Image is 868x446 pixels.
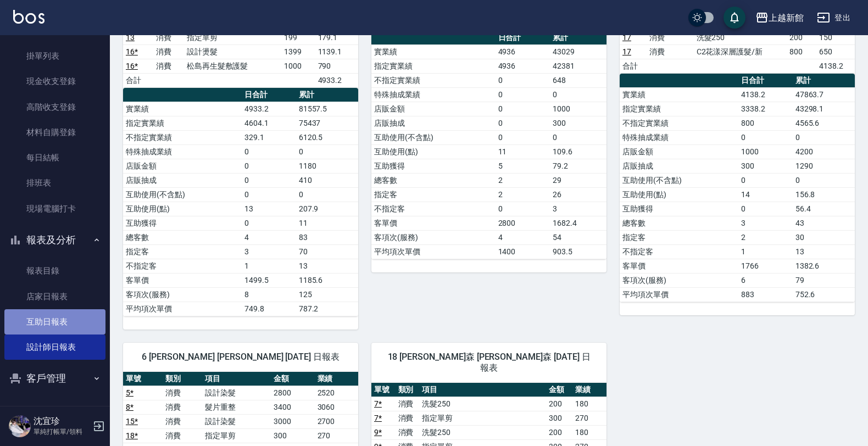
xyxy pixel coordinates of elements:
td: 410 [296,173,358,187]
th: 單號 [123,372,163,386]
td: 不指定客 [620,244,738,259]
td: 洗髮250 [419,425,546,439]
td: 0 [496,73,550,87]
td: 髮片重整 [202,400,271,414]
a: 每日結帳 [4,145,105,170]
td: 特殊抽成業績 [620,130,738,144]
td: 270 [572,411,607,425]
button: save [724,7,745,29]
td: 790 [315,59,359,73]
td: 0 [296,187,358,202]
td: 200 [546,425,572,439]
td: 0 [496,102,550,116]
td: 4 [242,230,296,244]
td: 11 [496,144,550,159]
td: 2800 [496,216,550,230]
th: 日合計 [738,74,793,88]
td: 1000 [550,102,607,116]
td: 0 [738,130,793,144]
td: 0 [496,116,550,130]
td: 883 [738,287,793,302]
td: 1400 [496,244,550,259]
table: a dense table [620,74,855,302]
a: 掛單列表 [4,43,105,69]
th: 日合計 [496,31,550,45]
a: 現金收支登錄 [4,69,105,94]
td: 總客數 [371,173,496,187]
td: 903.5 [550,244,607,259]
h5: 沈宜珍 [34,416,90,427]
td: 互助獲得 [620,202,738,216]
td: 0 [738,202,793,216]
td: 設計染髮 [202,386,271,400]
td: 設計染髮 [202,414,271,428]
td: 3 [242,244,296,259]
td: 客單價 [371,216,496,230]
th: 單號 [371,383,396,397]
a: 報表目錄 [4,258,105,283]
td: 81557.5 [296,102,358,116]
td: 0 [242,187,296,202]
td: 207.9 [296,202,358,216]
td: 3060 [315,400,358,414]
td: 13 [296,259,358,273]
td: 店販抽成 [371,116,496,130]
td: 消費 [153,30,183,44]
td: 200 [546,397,572,411]
button: 客戶管理 [4,364,105,393]
td: 店販抽成 [123,173,242,187]
td: 1290 [793,159,855,173]
td: 互助使用(點) [620,187,738,202]
td: 156.8 [793,187,855,202]
td: 180 [572,397,607,411]
td: 2 [738,230,793,244]
table: a dense table [371,31,607,259]
td: 實業績 [620,87,738,102]
th: 金額 [546,383,572,397]
td: 消費 [153,59,183,73]
td: 4933.2 [242,102,296,116]
a: 排班表 [4,170,105,196]
td: 179.1 [315,30,359,44]
td: 互助使用(不含點) [123,187,242,202]
td: 指定單剪 [184,30,282,44]
td: 互助使用(不含點) [620,173,738,187]
th: 業績 [572,383,607,397]
td: 不指定實業績 [371,73,496,87]
td: 650 [816,44,855,59]
td: 8 [242,287,296,302]
a: 17 [622,47,631,56]
td: 特殊抽成業績 [123,144,242,159]
td: 客單價 [123,273,242,287]
button: 報表及分析 [4,226,105,254]
td: 648 [550,73,607,87]
td: 合計 [620,59,647,73]
td: 4936 [496,59,550,73]
td: 4933.2 [315,73,359,87]
td: 150 [816,30,855,44]
td: 1 [242,259,296,273]
td: 83 [296,230,358,244]
td: 客項次(服務) [123,287,242,302]
td: 800 [738,116,793,130]
td: 松島再生髮敷護髮 [184,59,282,73]
td: 13 [242,202,296,216]
td: 洗髮250 [419,397,546,411]
td: 0 [496,87,550,102]
td: 客項次(服務) [371,230,496,244]
td: 店販金額 [620,144,738,159]
td: 180 [572,425,607,439]
td: 0 [550,87,607,102]
td: 70 [296,244,358,259]
td: 1682.4 [550,216,607,230]
td: 109.6 [550,144,607,159]
span: 6 [PERSON_NAME] [PERSON_NAME] [DATE] 日報表 [136,352,345,363]
td: 300 [738,159,793,173]
td: 消費 [153,44,183,59]
td: 1000 [281,59,315,73]
td: 787.2 [296,302,358,316]
td: 不指定客 [123,259,242,273]
td: 1 [738,244,793,259]
th: 項目 [419,383,546,397]
td: 平均項次單價 [371,244,496,259]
